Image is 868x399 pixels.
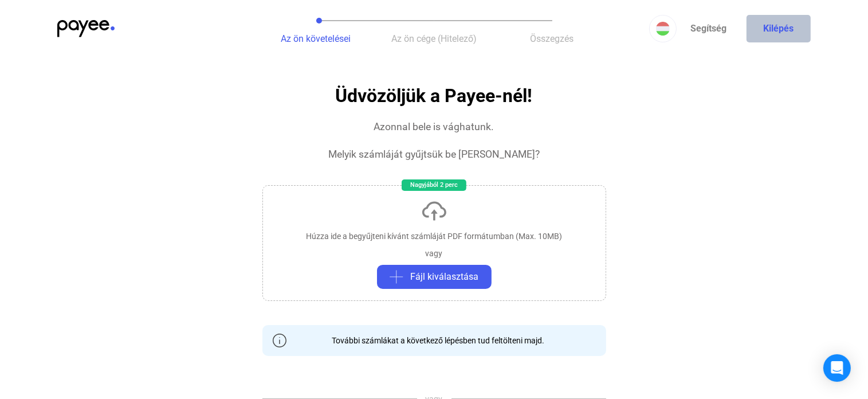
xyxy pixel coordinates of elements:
[747,15,811,42] button: Kilépés
[374,120,494,134] div: Azonnal bele is vághatunk.
[57,20,115,37] img: payee-logo
[328,147,540,161] div: Melyik számláját gyűjtsük be [PERSON_NAME]?
[273,334,286,347] img: info-grey-outline
[377,265,492,289] button: plus-greyFájl kiválasztása
[324,335,545,346] div: További számlákat a következő lépésben tud feltölteni majd.
[677,15,741,42] a: Segítség
[391,33,477,44] span: Az ön cége (Hitelező)
[390,270,403,284] img: plus-grey
[281,33,351,44] span: Az ön követelései
[656,22,670,36] img: HU
[421,197,448,225] img: upload-cloud
[426,248,443,259] div: vagy
[649,15,677,42] button: HU
[306,230,562,242] div: Húzza ide a begyűjteni kívánt számláját PDF formátumban (Max. 10MB)
[531,33,574,44] span: Összegzés
[411,270,479,284] span: Fájl kiválasztása
[336,86,533,106] h1: Üdvözöljük a Payee-nél!
[402,179,466,191] div: Nagyjából 2 perc
[823,354,851,382] div: Open Intercom Messenger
